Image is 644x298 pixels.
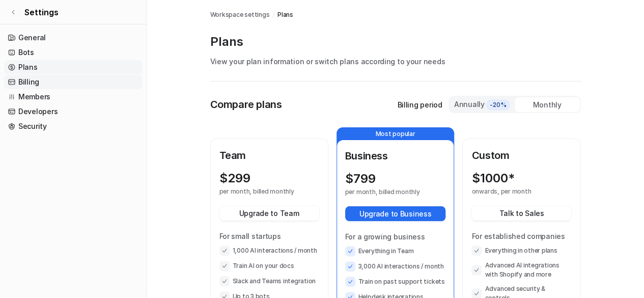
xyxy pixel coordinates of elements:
li: Slack and Teams integration [219,276,319,286]
p: per month, billed monthly [219,187,301,196]
p: For small startups [219,231,319,241]
a: Workspace settings [210,10,270,19]
a: Plans [277,10,293,19]
p: Compare plans [210,97,282,112]
p: $ 1000* [471,171,514,185]
p: $ 299 [219,171,250,185]
div: Monthly [515,97,580,112]
p: per month, billed monthly [345,188,428,196]
span: -20% [486,100,510,110]
button: Talk to Sales [471,206,571,221]
p: Billing period [397,99,442,110]
button: Upgrade to Business [345,206,446,221]
div: Annually [454,99,511,110]
li: Everything in Team [345,246,446,256]
span: / [272,10,274,19]
p: onwards, per month [471,187,553,196]
p: For a growing business [345,231,446,242]
li: Train on past support tickets [345,277,446,287]
p: Most popular [337,128,454,140]
li: 1,000 AI interactions / month [219,246,319,256]
p: Team [219,148,319,163]
p: View your plan information or switch plans according to your needs [210,56,581,67]
p: $ 799 [345,172,376,186]
button: Upgrade to Team [219,206,319,221]
li: 3,000 AI interactions / month [345,261,446,272]
a: Plans [4,60,142,74]
a: Bots [4,45,142,60]
li: Everything in other plans [471,246,571,256]
li: Train AI on your docs [219,261,319,271]
p: For established companies [471,231,571,241]
span: Settings [24,6,59,18]
p: Plans [210,34,581,50]
a: Security [4,119,142,133]
a: Members [4,90,142,104]
a: Billing [4,75,142,89]
li: Advanced AI integrations with Shopify and more [471,261,571,279]
p: Business [345,148,446,164]
a: Developers [4,104,142,119]
a: General [4,31,142,45]
p: Custom [471,148,571,163]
